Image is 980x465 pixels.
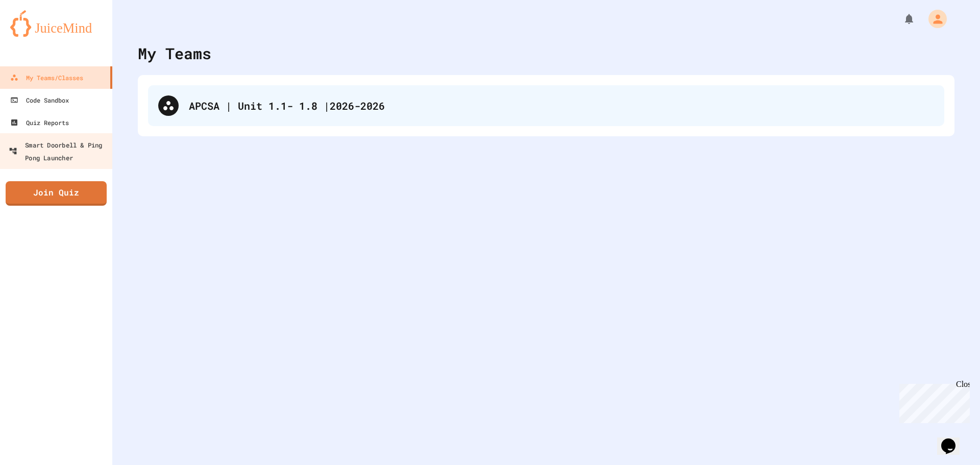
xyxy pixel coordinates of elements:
div: My Teams [138,42,211,65]
div: My Teams/Classes [10,71,83,84]
div: APCSA | Unit 1.1- 1.8 |2026-2026 [148,85,944,126]
div: My Account [918,7,949,31]
div: Code Sandbox [10,94,69,106]
div: Smart Doorbell & Ping Pong Launcher [9,138,110,163]
iframe: chat widget [937,424,970,455]
div: Quiz Reports [10,116,69,129]
div: Chat with us now!Close [4,4,70,65]
div: APCSA | Unit 1.1- 1.8 |2026-2026 [189,98,934,113]
img: logo-orange.svg [10,10,102,37]
iframe: chat widget [895,380,970,423]
div: My Notifications [884,10,918,28]
a: Join Quiz [6,181,107,206]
